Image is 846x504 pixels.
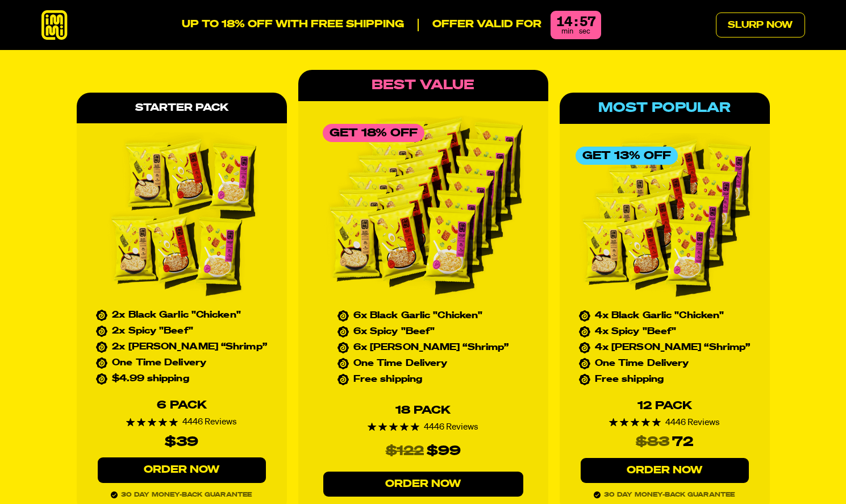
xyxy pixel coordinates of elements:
li: Free shipping [579,375,751,384]
li: One Time Delivery [579,359,751,368]
div: : [574,15,577,29]
div: Get 13% Off [576,147,678,165]
div: 6 Pack [157,399,207,411]
s: $122 [386,440,424,462]
li: 6x [PERSON_NAME] “Shrimp” [337,343,509,352]
div: 4446 Reviews [126,418,237,427]
p: UP TO 18% OFF WITH FREE SHIPPING [182,19,404,31]
div: Get 18% Off [323,124,424,142]
div: Most Popular [560,93,770,123]
iframe: Marketing Popup [6,453,107,498]
div: $99 [427,440,461,462]
li: 2x Spicy "Beef" [96,327,267,336]
div: Best Value [298,70,548,101]
div: 12 Pack [637,400,692,411]
li: One Time Delivery [96,359,267,368]
div: 72 [672,431,693,453]
div: 14 [556,15,572,29]
li: 6x Spicy "Beef" [337,327,509,336]
a: Order Now [581,458,749,484]
a: Order Now [323,472,523,497]
s: $83 [636,431,669,453]
div: 18 Pack [395,405,451,416]
li: $4.99 shipping [96,374,267,384]
li: 4x Black Garlic "Chicken" [579,311,751,320]
li: 2x Black Garlic "Chicken" [96,311,267,320]
a: Slurp Now [716,13,805,38]
div: 57 [580,15,595,29]
li: 4x [PERSON_NAME] “Shrimp” [579,343,751,352]
a: Order Now [98,457,266,483]
div: Starter Pack [77,93,287,123]
li: 4x Spicy "Beef" [579,327,751,336]
span: sec [579,28,590,35]
li: 2x [PERSON_NAME] “Shrimp” [96,343,267,352]
li: Free shipping [337,375,509,384]
div: $39 [165,431,198,453]
div: 4446 Reviews [609,418,720,427]
li: 6x Black Garlic "Chicken" [337,311,509,320]
li: One Time Delivery [337,359,509,368]
p: Offer valid for [418,19,541,31]
div: 4446 Reviews [368,423,478,432]
span: min [561,28,573,35]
